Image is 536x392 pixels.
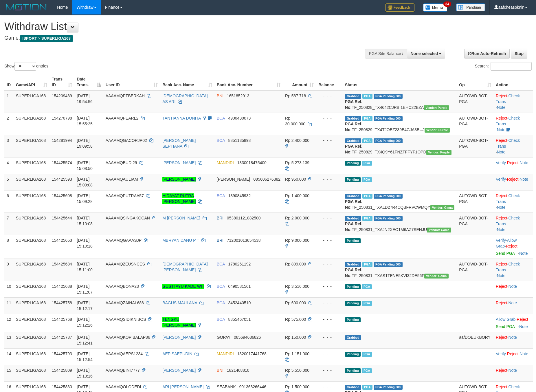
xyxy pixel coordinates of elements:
[285,317,306,322] span: Rp 575.000
[496,138,520,149] a: Check Trans
[496,317,515,322] a: Allow Grab
[14,90,49,113] td: SUPERLIGA168
[14,365,49,381] td: SUPERLIGA168
[52,94,72,98] span: 154209489
[493,348,533,365] td: · ·
[456,3,485,11] img: panduan.png
[493,113,533,135] td: · ·
[345,94,361,99] span: Grabbed
[227,368,249,373] span: Copy 1821468810 to clipboard
[162,116,201,120] a: TANTIANNA DONITA
[497,150,506,154] a: Note
[343,190,457,213] td: TF_250831_TXALD27R4CQBFRVCWMQY
[14,348,49,365] td: SUPERLIGA168
[426,150,451,155] span: Vendor URL: https://trx4.1velocity.biz
[493,90,533,113] td: · ·
[162,138,196,149] a: [PERSON_NAME] SEPTIANA
[496,238,517,248] a: Allow Grab
[496,193,520,204] a: Check Trans
[496,238,506,243] a: Verify
[4,174,14,190] td: 5
[507,160,519,165] a: Reject
[77,317,93,327] span: [DATE] 15:12:26
[457,74,493,90] th: Op: activate to sort column ascending
[106,335,150,340] span: AAAAMQKOPIBALAP86
[345,161,361,166] span: Pending
[106,160,137,165] span: AAAAMQBUDI29
[496,368,507,373] a: Reject
[14,297,49,314] td: SUPERLIGA168
[493,190,533,213] td: · ·
[228,193,251,198] span: Copy 1390845932 to clipboard
[318,193,340,199] div: - - -
[509,335,517,340] a: Note
[509,368,517,373] a: Note
[345,199,362,210] b: PGA Ref. No:
[52,284,72,289] span: 154425688
[345,138,361,143] span: Grabbed
[343,74,457,90] th: Status
[106,317,146,322] span: AAAAMQSIDIKNIBOS
[4,213,14,235] td: 7
[343,259,457,281] td: TF_250831_TXAS1TENE5KVI32DE56F
[362,161,372,166] span: Marked by aafsoumeymey
[507,351,519,356] a: Reject
[4,297,14,314] td: 11
[374,138,403,143] span: PGA Pending
[106,238,142,243] span: AAAAMQGAAASJP
[362,94,372,99] span: Marked by aafchhiseyha
[318,367,340,373] div: - - -
[345,122,362,132] b: PGA Ref. No:
[77,368,93,378] span: [DATE] 15:13:16
[457,90,493,113] td: AUTOWD-BOT-PGA
[14,314,49,332] td: SUPERLIGA168
[496,94,507,98] a: Reject
[496,251,515,256] a: Send PGA
[162,262,208,272] a: [DEMOGRAPHIC_DATA][PERSON_NAME]
[497,127,506,132] a: Note
[407,49,445,58] button: None selected
[285,351,309,356] span: Rp 1.151.000
[362,116,372,121] span: Marked by aafmaleo
[49,74,75,90] th: Trans ID: activate to sort column ascending
[4,113,14,135] td: 2
[318,316,340,322] div: - - -
[424,105,449,110] span: Vendor URL: https://trx4.1velocity.biz
[52,177,72,182] span: 154425593
[77,301,93,311] span: [DATE] 15:12:17
[106,138,147,143] span: AAAAMQGACORJP02
[493,235,533,259] td: · ·
[285,177,306,182] span: Rp 950.000
[365,49,407,58] div: PGA Site Balance /
[496,94,520,104] a: Check Trans
[106,301,144,305] span: AAAAMQZAINAL686
[362,284,372,289] span: Marked by aafsoycanthlai
[496,335,507,340] a: Reject
[496,284,507,289] a: Reject
[217,193,225,198] span: BCA
[493,365,533,381] td: ·
[52,193,72,198] span: 154425608
[362,138,372,143] span: Marked by aafnonsreyleab
[318,115,340,121] div: - - -
[234,335,261,340] span: Copy 085694636826 to clipboard
[228,138,251,143] span: Copy 8851135898 to clipboard
[217,94,223,98] span: BNI
[318,160,340,166] div: - - -
[52,138,72,143] span: 154281994
[52,160,72,165] span: 154425574
[217,317,225,322] span: BCA
[77,160,93,171] span: [DATE] 15:08:50
[496,116,507,120] a: Reject
[217,216,223,220] span: BRI
[74,74,103,90] th: Date Trans.: activate to sort column descending
[14,190,49,213] td: SUPERLIGA168
[52,262,72,266] span: 154425684
[386,3,414,12] img: Feedback.jpg
[345,144,362,154] b: PGA Ref. No:
[52,301,72,305] span: 154425758
[162,368,196,373] a: [PERSON_NAME]
[4,348,14,365] td: 14
[77,138,93,149] span: [DATE] 19:09:58
[106,94,145,98] span: AAAAMQPTBERKAH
